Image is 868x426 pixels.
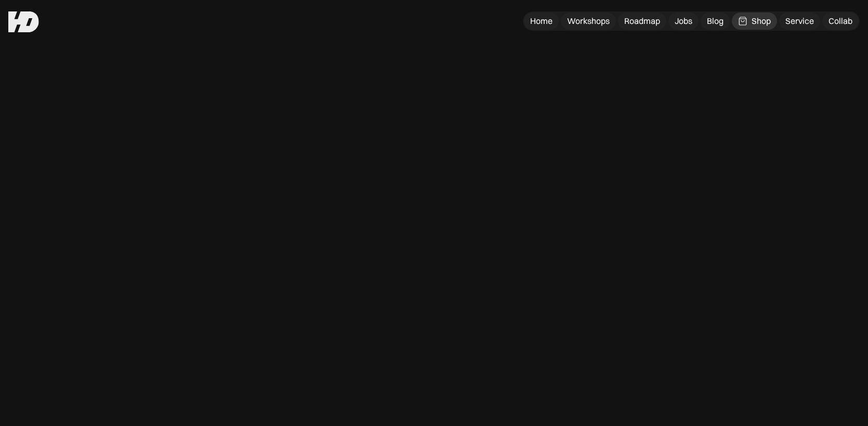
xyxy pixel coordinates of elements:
[752,16,771,27] div: Shop
[732,12,777,30] a: Shop
[707,16,724,27] div: Blog
[530,16,553,27] div: Home
[618,12,666,30] a: Roadmap
[668,12,699,30] a: Jobs
[624,16,660,27] div: Roadmap
[567,16,610,27] div: Workshops
[701,12,730,30] a: Blog
[779,12,820,30] a: Service
[675,16,692,27] div: Jobs
[828,16,852,27] div: Collab
[785,16,814,27] div: Service
[524,12,559,30] a: Home
[561,12,616,30] a: Workshops
[822,12,859,30] a: Collab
